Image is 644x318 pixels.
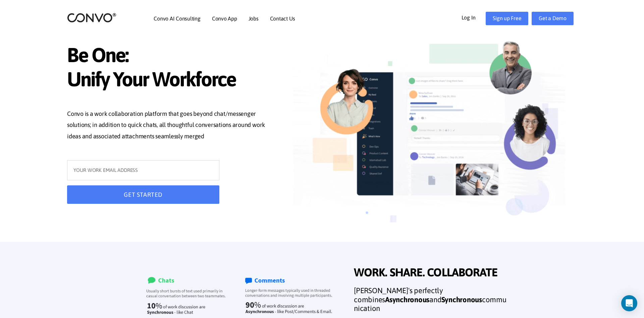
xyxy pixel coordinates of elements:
[67,160,219,180] input: YOUR WORK EMAIL ADDRESS
[67,108,274,144] p: Convo is a work collaboration platform that goes beyond chat/messenger solutions; in addition to ...
[67,67,274,93] span: Unify Your Workforce
[354,266,508,281] span: WORK. SHARE. COLLABORATE
[293,32,566,243] img: image_not_found
[67,12,116,23] img: logo_2.png
[212,16,237,21] a: Convo App
[249,16,259,21] a: Jobs
[462,12,486,22] a: Log In
[532,12,574,25] a: Get a Demo
[621,295,637,311] div: Open Intercom Messenger
[385,295,429,304] strong: Asynchronous
[441,295,482,304] strong: Synchronous
[270,16,295,21] a: Contact Us
[354,286,508,318] h3: [PERSON_NAME]'s perfectly combines and communication
[67,43,274,69] span: Be One:
[67,185,219,204] button: GET STARTED
[154,16,200,21] a: Convo AI Consulting
[486,12,528,25] a: Sign up Free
